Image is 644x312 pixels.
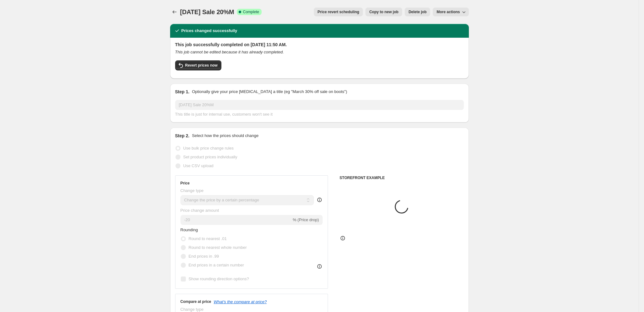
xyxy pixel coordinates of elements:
[293,217,319,222] span: % (Price drop)
[180,188,204,193] span: Change type
[180,307,204,312] span: Change type
[340,175,464,180] h6: STOREFRONT EXAMPLE
[185,63,218,68] span: Revert prices now
[369,9,398,14] span: Copy to new job
[180,8,234,15] span: [DATE] Sale 20%M
[189,236,227,241] span: Round to nearest .01
[316,197,323,203] div: help
[214,299,267,304] button: What's the compare at price?
[405,8,430,16] button: Delete job
[180,227,198,232] span: Rounding
[189,254,219,259] span: End prices in .99
[243,9,259,14] span: Complete
[183,163,214,168] span: Use CSV upload
[314,8,363,16] button: Price revert scheduling
[175,60,221,70] button: Revert prices now
[175,41,464,48] h2: This job successfully completed on [DATE] 11:50 AM.
[436,9,460,14] span: More actions
[175,133,190,139] h2: Step 2.
[189,245,247,250] span: Round to nearest whole number
[192,133,258,139] p: Select how the prices should change
[180,181,190,186] h3: Price
[180,299,211,304] h3: Compare at price
[180,215,291,225] input: -15
[175,50,284,54] i: This job cannot be edited because it has already completed.
[192,89,347,95] p: Optionally give your price [MEDICAL_DATA] a title (eg "March 30% off sale on boots")
[365,8,402,16] button: Copy to new job
[175,112,273,117] span: This title is just for internal use, customers won't see it
[189,276,249,281] span: Show rounding direction options?
[180,208,219,213] span: Price change amount
[175,100,464,110] input: 30% off holiday sale
[183,146,234,151] span: Use bulk price change rules
[181,28,237,34] h2: Prices changed successfully
[175,89,190,95] h2: Step 1.
[189,263,244,267] span: End prices in a certain number
[183,155,237,159] span: Set product prices individually
[408,9,426,14] span: Delete job
[170,8,179,16] button: Price change jobs
[318,9,359,14] span: Price revert scheduling
[433,8,469,16] button: More actions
